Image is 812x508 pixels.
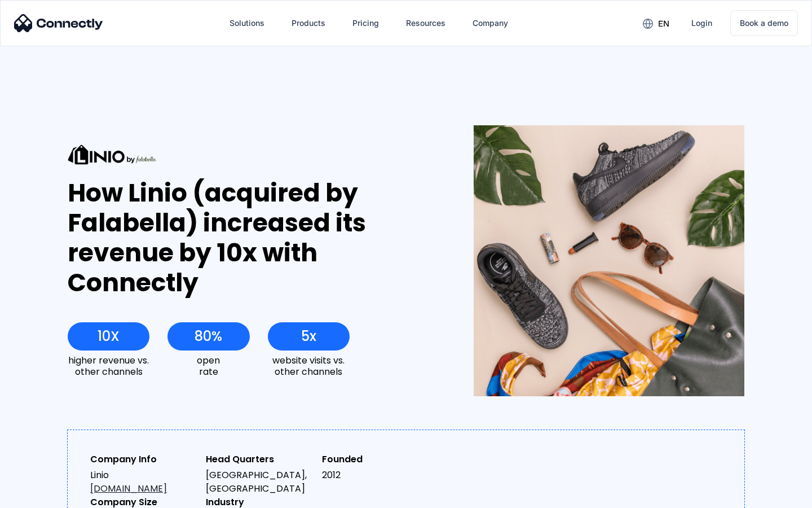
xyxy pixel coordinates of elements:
a: Pricing [343,10,388,37]
img: Connectly Logo [14,14,103,32]
div: Company [473,15,508,31]
a: Book a demo [730,10,798,36]
div: Solutions [230,15,264,31]
div: open rate [167,355,249,376]
div: en [658,16,669,32]
a: [DOMAIN_NAME] [90,482,167,495]
a: Login [682,10,721,37]
div: Resources [406,15,445,31]
div: Login [691,15,712,31]
div: higher revenue vs. other channels [68,355,149,376]
div: 80% [195,329,222,344]
div: How Linio (acquired by Falabella) increased its revenue by 10x with Connectly [68,178,433,297]
div: Company Info [90,453,197,466]
div: Founded [322,453,429,466]
div: [GEOGRAPHIC_DATA], [GEOGRAPHIC_DATA] [206,468,312,496]
div: 10X [98,329,120,344]
div: 5x [301,329,316,344]
div: Pricing [352,15,379,31]
div: Products [292,15,325,31]
div: Linio [90,468,197,496]
ul: Language list [23,488,68,504]
div: Head Quarters [206,453,312,466]
aside: Language selected: English [11,488,68,504]
div: website visits vs. other channels [268,355,350,376]
div: 2012 [322,468,429,482]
